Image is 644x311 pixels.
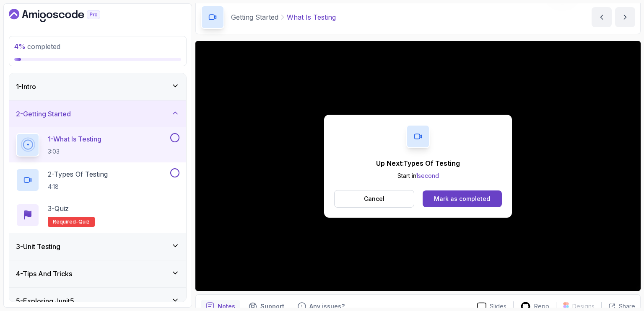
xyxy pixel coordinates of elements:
p: Support [260,302,284,311]
button: next content [615,7,635,27]
iframe: 1 - What is Testing [195,41,641,291]
p: 2 - Types Of Testing [48,169,108,179]
h3: 2 - Getting Started [16,109,71,119]
p: Start in [376,172,460,180]
h3: 4 - Tips And Tricks [16,269,72,279]
span: completed [14,42,60,51]
p: 3:03 [48,147,101,156]
span: 1 second [416,172,439,179]
button: 2-Types Of Testing4:18 [16,168,179,192]
p: Any issues? [309,302,345,311]
button: 3-Unit Testing [9,233,186,260]
span: Required- [53,218,78,225]
p: Designs [572,302,595,311]
button: Mark as completed [423,190,502,207]
span: quiz [78,218,90,225]
span: 4 % [14,42,26,51]
p: Share [619,302,635,311]
button: 4-Tips And Tricks [9,260,186,287]
div: Mark as completed [434,195,490,203]
p: Repo [534,302,549,311]
button: 1-Intro [9,73,186,100]
button: previous content [592,7,612,27]
p: Slides [490,302,506,311]
p: Cancel [364,195,384,203]
button: 1-What Is Testing3:03 [16,133,179,157]
p: What Is Testing [287,12,336,22]
p: 1 - What Is Testing [48,134,101,144]
button: 2-Getting Started [9,100,186,127]
p: 3 - Quiz [48,203,69,213]
a: Slides [470,302,513,311]
p: Notes [218,302,235,311]
button: 3-QuizRequired-quiz [16,203,179,227]
p: Getting Started [231,12,278,22]
p: Up Next: Types Of Testing [376,158,460,168]
button: Share [601,302,635,311]
button: Cancel [334,190,414,208]
h3: 5 - Exploring Junit5 [16,296,74,306]
p: 4:18 [48,182,108,191]
h3: 3 - Unit Testing [16,242,60,252]
a: Dashboard [9,9,119,22]
h3: 1 - Intro [16,82,36,92]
